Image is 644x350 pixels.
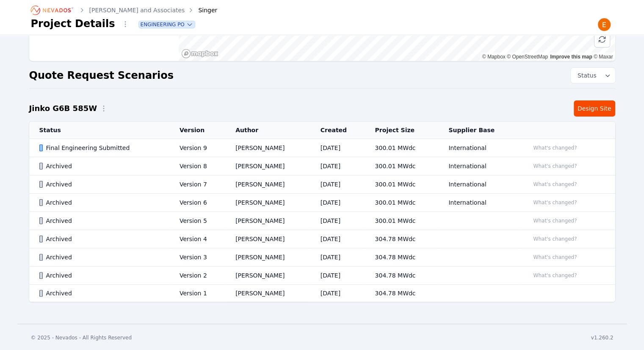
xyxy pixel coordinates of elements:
td: 300.01 MWdc [365,157,438,175]
div: v1.260.2 [591,334,614,341]
th: Created [310,122,365,139]
button: What's changed? [529,271,580,280]
img: Emily Walker [597,18,611,31]
td: International [438,194,519,212]
td: [DATE] [310,248,365,267]
td: [PERSON_NAME] [225,139,310,157]
td: Version 4 [169,230,225,248]
td: [PERSON_NAME] [225,285,310,302]
td: [PERSON_NAME] [225,248,310,267]
div: Archived [39,253,165,261]
td: 304.78 MWdc [365,230,438,248]
td: International [438,157,519,175]
td: [DATE] [310,230,365,248]
td: 300.01 MWdc [365,194,438,212]
div: © 2025 - Nevados - All Rights Reserved [31,334,132,341]
a: OpenStreetMap [507,54,548,60]
tr: ArchivedVersion 2[PERSON_NAME][DATE]304.78 MWdcWhat's changed? [29,267,615,285]
td: Version 2 [169,267,225,285]
td: Version 8 [169,157,225,175]
div: Archived [39,289,165,297]
td: International [438,139,519,157]
td: [PERSON_NAME] [225,267,310,285]
span: Status [574,71,597,80]
tr: ArchivedVersion 3[PERSON_NAME][DATE]304.78 MWdcWhat's changed? [29,248,615,267]
div: Archived [39,271,165,280]
td: Version 3 [169,248,225,267]
h2: Jinko G6B 585W [29,103,97,114]
button: What's changed? [529,198,580,207]
th: Version [169,122,225,139]
td: 300.01 MWdc [365,139,438,157]
div: Archived [39,217,165,225]
td: [DATE] [310,194,365,212]
div: Archived [39,198,165,207]
td: [PERSON_NAME] [225,230,310,248]
tr: Final Engineering SubmittedVersion 9[PERSON_NAME][DATE]300.01 MWdcInternationalWhat's changed? [29,139,615,157]
td: Version 6 [169,194,225,212]
td: Version 1 [169,285,225,302]
button: What's changed? [529,234,580,244]
button: What's changed? [529,253,580,262]
td: Version 5 [169,212,225,230]
td: 304.78 MWdc [365,267,438,285]
button: Status [571,68,615,83]
td: 300.01 MWdc [365,212,438,230]
a: Design Site [574,100,615,117]
tr: ArchivedVersion 1[PERSON_NAME][DATE]304.78 MWdc [29,285,615,302]
td: [DATE] [310,285,365,302]
td: [DATE] [310,175,365,194]
a: [PERSON_NAME] and Associates [89,6,185,14]
nav: Breadcrumb [31,3,218,17]
td: [DATE] [310,267,365,285]
button: Engineering PO [139,21,195,28]
button: What's changed? [529,180,580,189]
button: What's changed? [529,143,580,153]
td: [PERSON_NAME] [225,175,310,194]
tr: ArchivedVersion 4[PERSON_NAME][DATE]304.78 MWdcWhat's changed? [29,230,615,248]
td: [PERSON_NAME] [225,194,310,212]
td: Version 7 [169,175,225,194]
td: [DATE] [310,212,365,230]
tr: ArchivedVersion 6[PERSON_NAME][DATE]300.01 MWdcInternationalWhat's changed? [29,194,615,212]
tr: ArchivedVersion 5[PERSON_NAME][DATE]300.01 MWdcWhat's changed? [29,212,615,230]
td: [DATE] [310,139,365,157]
th: Status [29,122,169,139]
td: 304.78 MWdc [365,248,438,267]
a: Mapbox homepage [181,49,218,58]
div: Singer [186,6,217,14]
td: International [438,175,519,194]
td: 300.01 MWdc [365,175,438,194]
div: Archived [39,162,165,170]
a: Maxar [594,54,613,60]
td: [PERSON_NAME] [225,212,310,230]
h2: Quote Request Scenarios [29,69,174,82]
td: 304.78 MWdc [365,285,438,302]
a: Mapbox [482,54,506,60]
button: What's changed? [529,161,580,171]
tr: ArchivedVersion 8[PERSON_NAME][DATE]300.01 MWdcInternationalWhat's changed? [29,157,615,175]
button: What's changed? [529,216,580,225]
td: [DATE] [310,157,365,175]
td: [PERSON_NAME] [225,157,310,175]
th: Author [225,122,310,139]
td: Version 9 [169,139,225,157]
th: Project Size [365,122,438,139]
a: Improve this map [550,54,592,60]
tr: ArchivedVersion 7[PERSON_NAME][DATE]300.01 MWdcInternationalWhat's changed? [29,175,615,194]
th: Supplier Base [438,122,519,139]
div: Archived [39,180,165,189]
div: Final Engineering Submitted [39,144,165,152]
h1: Project Details [31,17,115,31]
div: Archived [39,235,165,243]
